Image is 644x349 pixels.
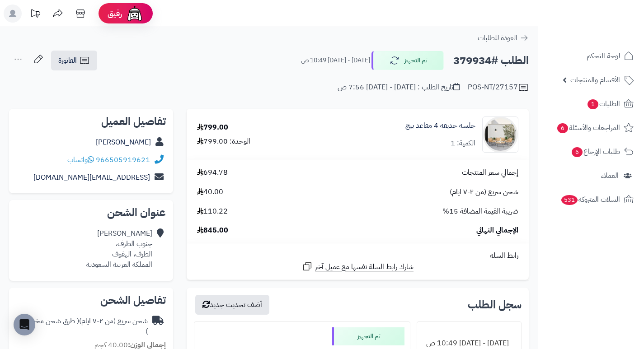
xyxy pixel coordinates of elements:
a: الفاتورة [51,51,97,70]
img: 1754463004-110119010030-90x90.jpg [483,116,518,153]
h3: سجل الطلب [468,299,522,310]
button: تم التجهيز [371,51,444,70]
span: العودة للطلبات [478,33,517,43]
div: الوحدة: 799.00 [197,136,250,147]
span: السلات المتروكة [560,193,620,206]
img: logo-2.png [583,24,635,43]
a: تحديثات المنصة [24,5,47,25]
small: [DATE] - [DATE] 10:49 ص [301,56,370,65]
span: 6 [557,123,568,133]
span: شارك رابط السلة نفسها مع عميل آخر [315,262,414,272]
span: إجمالي سعر المنتجات [462,168,518,178]
div: تم التجهيز [332,327,404,345]
div: Open Intercom Messenger [14,314,35,335]
a: [EMAIL_ADDRESS][DOMAIN_NAME] [33,172,150,183]
span: طلبات الإرجاع [571,145,620,158]
a: [PERSON_NAME] [96,137,151,148]
a: 966505919621 [96,154,150,165]
span: الأقسام والمنتجات [570,74,620,86]
span: 845.00 [197,225,228,236]
span: الفاتورة [58,55,77,66]
span: الإجمالي النهائي [476,225,518,236]
button: أضف تحديث جديد [195,295,269,315]
div: POS-NT/27157 [468,82,529,93]
span: 1 [588,99,598,109]
span: رفيق [108,8,122,19]
h2: تفاصيل العميل [16,116,166,127]
span: 110.22 [197,206,228,217]
span: المراجعات والأسئلة [556,121,620,134]
span: 6 [572,147,583,157]
div: رابط السلة [190,251,525,261]
a: واتساب [67,154,94,165]
a: لوحة التحكم [544,45,639,67]
a: الطلبات1 [544,93,639,115]
span: ضريبة القيمة المضافة 15% [442,206,518,217]
a: طلبات الإرجاع6 [544,141,639,163]
span: 694.78 [197,168,228,178]
div: 799.00 [197,122,228,133]
div: [PERSON_NAME] جنوب الطرف، الطرف، الهفوف المملكة العربية السعودية [86,228,152,270]
div: الكمية: 1 [451,138,475,149]
span: 531 [561,195,578,205]
a: العودة للطلبات [478,33,529,43]
h2: عنوان الشحن [16,207,166,218]
h2: تفاصيل الشحن [16,295,166,306]
a: المراجعات والأسئلة6 [544,117,639,139]
span: شحن سريع (من ٢-٧ ايام) [450,187,518,197]
a: جلسة حديقة 4 مقاعد بيج [405,121,475,131]
a: شارك رابط السلة نفسها مع عميل آخر [302,261,414,272]
h2: الطلب #379934 [453,51,529,70]
a: العملاء [544,165,639,186]
span: العملاء [601,169,619,182]
img: ai-face.png [126,5,144,23]
a: السلات المتروكة531 [544,189,639,210]
span: لوحة التحكم [587,50,620,62]
div: تاريخ الطلب : [DATE] - [DATE] 7:56 ص [338,82,460,93]
span: الطلبات [587,98,620,110]
span: 40.00 [197,187,223,197]
div: شحن سريع (من ٢-٧ ايام) [16,316,148,337]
